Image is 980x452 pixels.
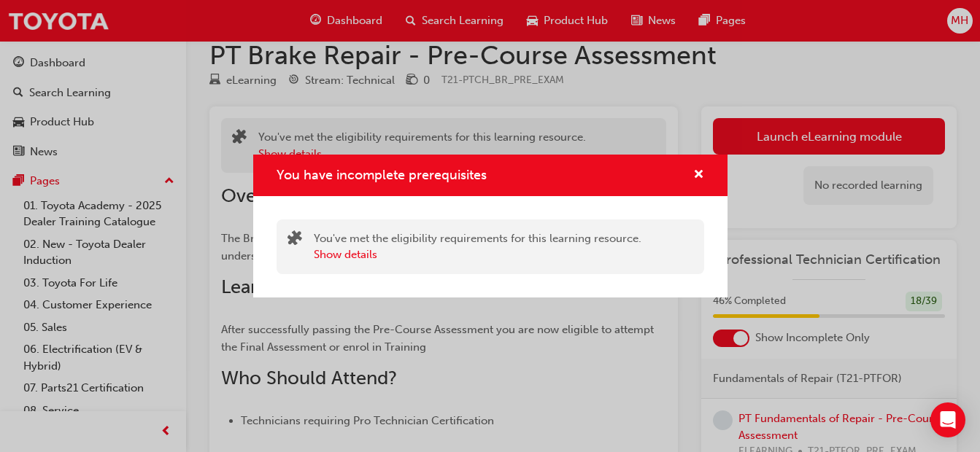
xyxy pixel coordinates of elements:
[693,169,704,182] span: cross-icon
[693,166,704,184] button: cross-icon
[314,246,377,263] button: Show details
[277,167,487,183] span: You have incomplete prerequisites
[288,232,302,249] span: puzzle-icon
[314,230,641,263] div: You've met the eligibility requirements for this learning resource.
[253,155,728,297] div: You have incomplete prerequisites
[930,402,965,437] div: Open Intercom Messenger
